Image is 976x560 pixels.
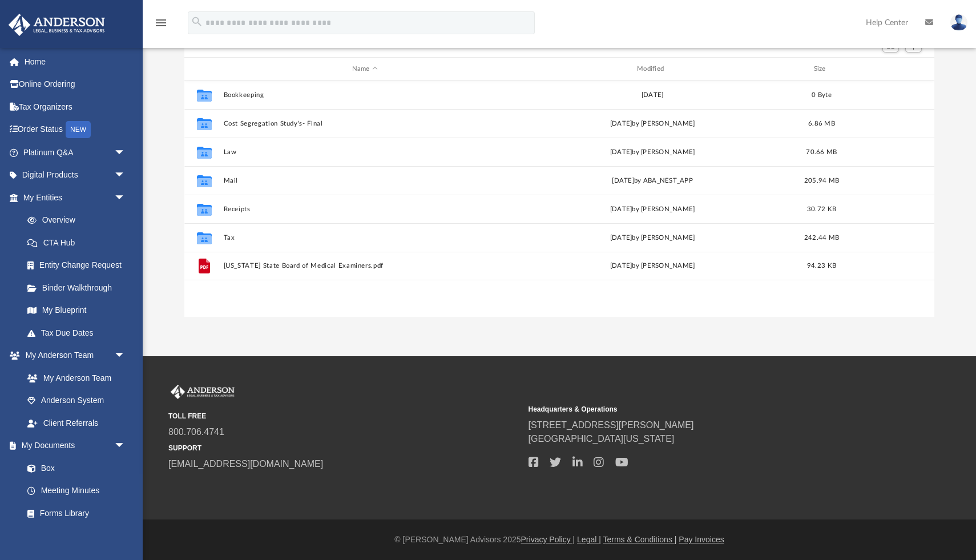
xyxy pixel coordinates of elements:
small: SUPPORT [168,443,521,453]
a: 800.706.4741 [168,427,224,437]
span: 30.72 KB [807,206,836,212]
a: My Entitiesarrow_drop_down [8,186,143,209]
a: Meeting Minutes [16,480,137,502]
div: id [189,64,218,74]
a: CTA Hub [16,231,143,254]
div: [DATE] by [PERSON_NAME] [511,119,794,129]
a: Forms Library [16,502,131,525]
a: Overview [16,209,143,232]
div: grid [184,80,934,317]
a: Legal | [577,535,601,544]
span: arrow_drop_down [114,344,137,368]
a: My Blueprint [16,299,137,322]
img: User Pic [950,14,967,31]
span: 242.44 MB [804,235,839,241]
div: © [PERSON_NAME] Advisors 2025 [143,534,976,546]
span: 70.66 MB [806,149,837,155]
span: 94.23 KB [807,263,836,269]
a: My Documentsarrow_drop_down [8,434,137,457]
a: Binder Walkthrough [16,276,143,299]
button: Tax [224,234,506,241]
div: Modified [511,64,794,74]
a: Terms & Conditions | [603,535,677,544]
a: Home [8,50,143,73]
a: Entity Change Request [16,254,143,277]
span: 205.94 MB [804,178,839,184]
a: Online Ordering [8,73,143,96]
a: Box [16,457,131,480]
img: Anderson Advisors Platinum Portal [168,385,237,400]
a: My Anderson Teamarrow_drop_down [8,344,137,367]
small: TOLL FREE [168,411,521,421]
div: Name [223,64,506,74]
a: [STREET_ADDRESS][PERSON_NAME] [529,420,694,430]
i: search [191,15,203,28]
button: Law [224,148,506,156]
div: [DATE] by [PERSON_NAME] [511,204,794,215]
a: Pay Invoices [679,535,724,544]
span: 0 Byte [812,92,832,98]
button: Cost Segregation Study's- Final [224,120,506,127]
a: Tax Organizers [8,95,143,118]
button: Bookkeeping [224,91,506,99]
div: by ABA_NEST_APP [511,176,794,186]
span: arrow_drop_down [114,141,137,164]
button: Receipts [224,206,506,213]
div: Size [799,64,845,74]
a: My Anderson Team [16,366,131,389]
a: [GEOGRAPHIC_DATA][US_STATE] [529,434,675,444]
a: Privacy Policy | [521,535,575,544]
small: Headquarters & Operations [529,404,881,414]
a: Anderson System [16,389,137,412]
span: 6.86 MB [808,120,835,127]
span: [DATE] [612,178,634,184]
a: menu [154,22,168,30]
div: NEW [66,121,91,138]
a: Digital Productsarrow_drop_down [8,164,143,187]
img: Anderson Advisors Platinum Portal [5,14,108,36]
i: menu [154,16,168,30]
a: Client Referrals [16,412,137,434]
button: [US_STATE] State Board of Medical Examiners.pdf [224,262,506,269]
span: arrow_drop_down [114,434,137,458]
div: [DATE] by [PERSON_NAME] [511,233,794,243]
span: arrow_drop_down [114,186,137,210]
a: [EMAIL_ADDRESS][DOMAIN_NAME] [168,459,323,469]
a: Order StatusNEW [8,118,143,142]
button: Mail [224,177,506,184]
span: arrow_drop_down [114,164,137,187]
a: Tax Due Dates [16,321,143,344]
div: [DATE] by [PERSON_NAME] [511,147,794,158]
div: id [849,64,929,74]
a: Platinum Q&Aarrow_drop_down [8,141,143,164]
div: [DATE] [511,90,794,100]
div: [DATE] by [PERSON_NAME] [511,261,794,271]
